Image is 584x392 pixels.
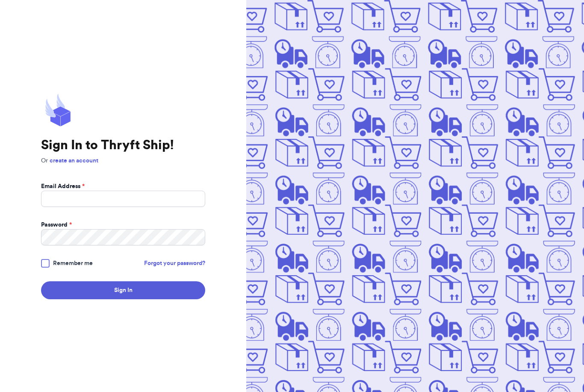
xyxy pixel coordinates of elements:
[50,158,98,164] a: create an account
[41,281,205,299] button: Sign In
[41,221,72,229] label: Password
[53,259,93,268] span: Remember me
[41,138,205,153] h1: Sign In to Thryft Ship!
[41,156,205,165] p: Or
[144,259,205,268] a: Forgot your password?
[41,182,85,191] label: Email Address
